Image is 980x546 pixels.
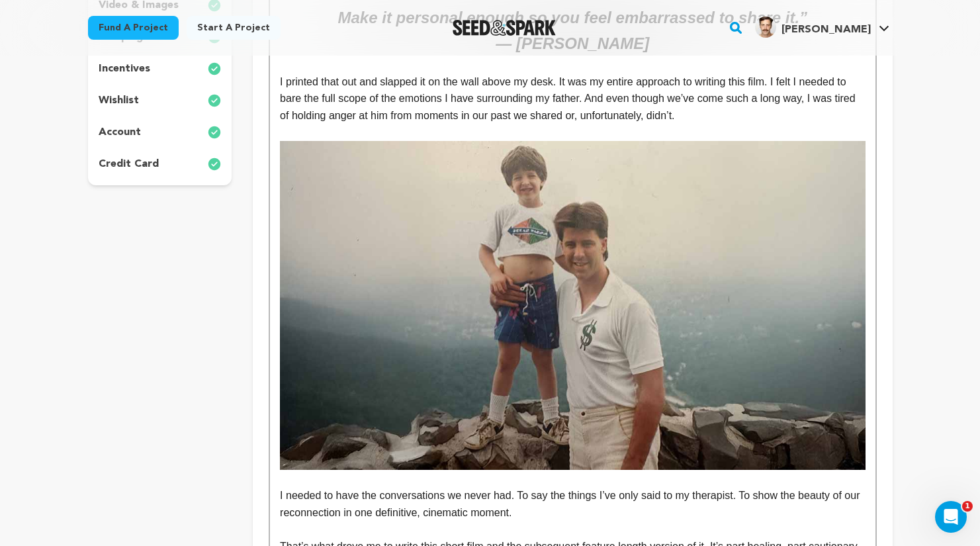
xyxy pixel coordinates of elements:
span: I printed that out and slapped it on the wall above my desk. It was my entire approach to writing... [280,76,858,121]
p: wishlist [99,93,139,109]
p: incentives [99,61,150,77]
a: Fund a project [88,16,179,40]
span: [PERSON_NAME] [781,24,871,35]
div: Jason Stuart B.'s Profile [755,17,871,38]
span: Jason Stuart B.'s Profile [752,14,892,42]
button: incentives [88,58,232,79]
img: check-circle-full.svg [208,93,221,109]
a: Jason Stuart B.'s Profile [752,14,892,38]
button: wishlist [88,90,232,111]
img: 1752102708-landscape%20dad_22222.jpg [280,141,865,471]
span: 1 [962,501,973,512]
img: fa4d4112868b414c.jpg [755,17,776,38]
p: account [99,124,141,140]
img: check-circle-full.svg [208,156,221,172]
a: Start a project [187,16,281,40]
img: check-circle-full.svg [208,61,221,77]
span: I needed to have the conversations we never had. To say the things I’ve only said to my therapist... [280,490,863,518]
button: account [88,122,232,143]
button: credit card [88,154,232,175]
img: check-circle-full.svg [208,124,221,140]
a: Seed&Spark Homepage [453,20,557,36]
p: credit card [99,156,159,172]
iframe: Intercom live chat [935,501,967,533]
img: Seed&Spark Logo Dark Mode [453,20,557,36]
